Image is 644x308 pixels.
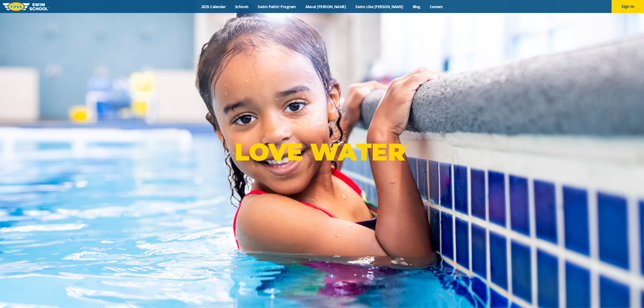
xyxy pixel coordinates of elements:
sup: ® [405,143,409,150]
a: About [PERSON_NAME] [300,4,351,9]
img: FOSS Swim School Logo [3,2,49,11]
p: LOVE WATER [235,137,409,166]
a: Swim Like [PERSON_NAME] [351,4,408,9]
a: 2025 Calendar [197,4,230,9]
a: Schools [230,4,253,9]
a: Careers [425,4,447,9]
a: Swim Path® Program [253,4,300,9]
a: Blog [408,4,425,9]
